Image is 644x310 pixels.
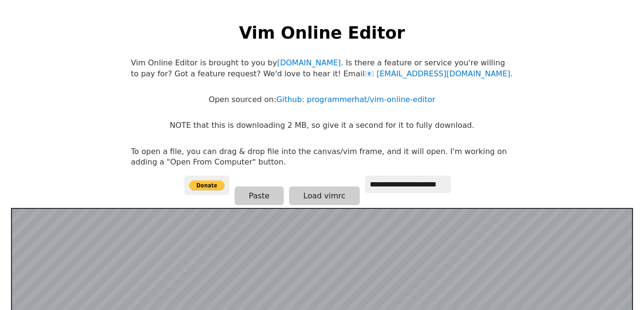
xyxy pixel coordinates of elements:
button: Load vimrc [289,186,360,205]
p: Vim Online Editor is brought to you by . Is there a feature or service you're willing to pay for?... [131,58,513,79]
p: To open a file, you can drag & drop file into the canvas/vim frame, and it will open. I'm working... [131,146,513,168]
a: [EMAIL_ADDRESS][DOMAIN_NAME] [365,69,510,78]
a: Github: programmerhat/vim-online-editor [276,95,435,104]
a: [DOMAIN_NAME] [277,58,341,67]
button: Paste [235,186,284,205]
p: Open sourced on: [209,94,435,105]
h1: Vim Online Editor [239,21,405,44]
p: NOTE that this is downloading 2 MB, so give it a second for it to fully download. [170,120,474,131]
